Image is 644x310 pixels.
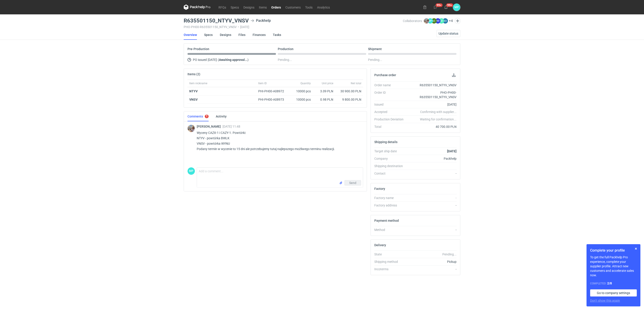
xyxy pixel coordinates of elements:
button: Don’t show this again [590,298,620,303]
div: 3.09 PLN [314,89,333,93]
span: Pending... [278,57,292,62]
div: Pickup [407,259,457,264]
div: Factory address [374,203,407,208]
button: 99+ [432,4,439,11]
h2: Purchase order [374,73,396,77]
p: Pre-Production [187,47,209,51]
strong: VNSV [189,98,198,101]
span: ) [247,58,249,62]
button: MP [453,4,460,11]
h2: Items (2) [187,72,200,76]
div: State [374,252,407,257]
span: Update status [439,32,458,35]
h2: Shipping details [374,140,397,144]
p: Wyceny CAZX-1 i CAZY-1. Powtórki: NTYV - powtórka BWLK VNSV - powtórka WYNU Podany termin w wycen... [197,130,359,152]
div: Order name [374,83,407,87]
div: 40 700.00 PLN [407,124,457,129]
h3: R635501150_NTYV_VNSV [184,18,249,23]
button: Skip for now [633,246,639,251]
a: Activity [216,111,227,121]
div: PHO-PH00-R635501150_NTYV_VNSV [DATE] [184,25,403,29]
a: RFQs [216,4,228,10]
div: Martyna Paroń [187,167,195,175]
div: Completed: [590,281,637,286]
button: 99+ [442,4,450,11]
h2: Delivery [374,243,386,247]
div: 30 900.00 PLN [337,89,361,93]
button: Download PO [451,72,457,78]
button: +4 [449,19,453,23]
strong: [DATE] [447,149,457,153]
a: Tools [303,4,315,10]
figcaption: ŁD [439,18,444,24]
div: Issued [374,102,407,107]
div: Target ship date [374,149,407,153]
h2: Factory [374,187,385,190]
div: [DATE] [407,102,457,107]
h2: Payment method [374,219,399,222]
div: Method [374,228,407,232]
div: PHI-PH00-A08973 [258,97,288,102]
strong: Awaiting approval... [219,58,247,62]
div: R635501150_NTYV_VNSV [407,83,457,87]
div: PO issued [187,57,276,62]
span: • [238,25,239,29]
div: 0.98 PLN [314,97,333,102]
h1: Complete your profile [590,248,637,253]
div: Accepted [374,110,407,114]
div: - [407,228,457,232]
button: Update status [437,30,460,37]
span: Quantity [300,82,311,85]
strong: NTYV [189,89,198,93]
div: Packhelp [407,156,457,161]
span: ( [218,58,219,62]
button: Edit collaborators [455,18,461,24]
div: Martyna Paroń [453,4,460,11]
div: - [407,267,457,271]
a: Analytics [315,4,332,10]
div: 9 800.00 PLN [337,97,361,102]
div: - [407,196,457,200]
figcaption: MP [187,167,195,175]
div: Shipping method [374,259,407,264]
div: PHI-PH00-A08972 [258,89,288,93]
span: [DATE] [208,57,217,62]
div: Order ID [374,90,407,99]
span: [DATE] 11:48 [223,125,240,128]
figcaption: AD [435,18,441,24]
p: To get the full Packhelp Pro experience, complete your supplier profile. Attract new customers an... [590,255,637,277]
a: Files [238,30,245,40]
div: - [407,171,457,176]
em: Confirming with supplier... [420,110,457,114]
a: Finances [253,30,266,40]
span: [PERSON_NAME] [197,125,223,128]
a: Items [257,4,269,10]
a: Comments1 [187,111,209,121]
span: Net total [351,82,361,85]
div: Pending... [368,57,457,62]
span: Item nickname [189,82,207,85]
div: Michał Palasek [187,125,195,132]
em: Waiting for confirmation... [420,117,457,122]
a: Specs [204,30,213,40]
a: Designs [241,4,257,10]
a: Tasks [273,30,281,40]
span: Item ID [258,82,267,85]
div: 10000 pcs [290,95,313,104]
a: Designs [220,30,231,40]
em: Pending... [442,252,457,256]
button: Send [344,180,361,186]
div: Total [374,124,407,129]
a: Go to company settings [590,289,637,297]
figcaption: ŁC [431,18,437,24]
div: Company [374,156,407,161]
div: Incoterms [374,267,407,271]
a: Overview [184,30,197,40]
div: PHO-PH00-R635501150_NTYV_VNSV [407,90,457,99]
a: Customers [283,4,303,10]
div: Packhelp [251,18,271,23]
p: Shipment [368,47,382,51]
img: Michał Palasek [424,18,429,24]
span: Collaborators [403,19,422,23]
